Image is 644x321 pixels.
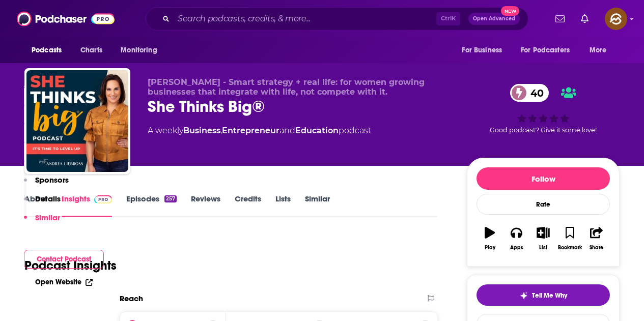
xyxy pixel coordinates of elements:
[477,194,610,215] div: Rate
[275,194,291,217] a: Lists
[164,195,177,202] div: 257
[539,245,547,251] div: List
[235,194,261,217] a: Credits
[462,43,502,57] span: For Business
[477,284,610,306] button: tell me why sparkleTell Me Why
[183,126,220,135] a: Business
[455,41,515,60] button: open menu
[530,220,556,257] button: List
[521,43,570,57] span: For Podcasters
[485,245,495,251] div: Play
[148,77,425,97] span: [PERSON_NAME] - Smart strategy + real life: for women growing businesses that integrate with life...
[146,7,528,31] div: Search podcasts, credits, & more...
[551,10,569,27] a: Show notifications dropdown
[24,41,75,60] button: open menu
[74,41,108,60] a: Charts
[503,220,529,257] button: Apps
[436,12,460,25] span: Ctrl K
[477,220,503,257] button: Play
[520,291,528,300] img: tell me why sparkle
[114,41,170,60] button: open menu
[80,43,102,57] span: Charts
[556,220,583,257] button: Bookmark
[510,245,523,251] div: Apps
[24,250,104,269] button: Contact Podcast
[490,126,597,134] span: Good podcast? Give it some love!
[191,194,220,217] a: Reviews
[174,11,436,27] input: Search podcasts, credits, & more...
[120,294,143,303] h2: Reach
[148,125,371,137] div: A weekly podcast
[24,213,60,231] button: Similar
[295,126,339,135] a: Education
[126,194,177,217] a: Episodes257
[305,194,330,217] a: Similar
[577,10,593,27] a: Show notifications dropdown
[501,6,519,16] span: New
[583,220,610,257] button: Share
[35,194,61,203] p: Details
[222,126,279,135] a: Entrepreneur
[220,126,222,135] span: ,
[35,213,60,222] p: Similar
[468,13,520,25] button: Open AdvancedNew
[605,8,627,30] img: User Profile
[35,278,93,286] a: Open Website
[467,77,620,140] div: 40Good podcast? Give it some love!
[32,43,62,57] span: Podcasts
[605,8,627,30] span: Logged in as hey85204
[558,245,582,251] div: Bookmark
[520,84,549,102] span: 40
[532,291,567,300] span: Tell Me Why
[17,9,115,28] img: Podchaser - Follow, Share and Rate Podcasts
[279,126,295,135] span: and
[590,43,607,57] span: More
[24,194,61,213] button: Details
[514,41,584,60] button: open menu
[477,167,610,190] button: Follow
[473,16,515,21] span: Open Advanced
[605,8,627,30] button: Show profile menu
[26,70,128,172] img: She Thinks Big®
[510,84,549,102] a: 40
[582,41,620,60] button: open menu
[121,43,157,57] span: Monitoring
[590,245,603,251] div: Share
